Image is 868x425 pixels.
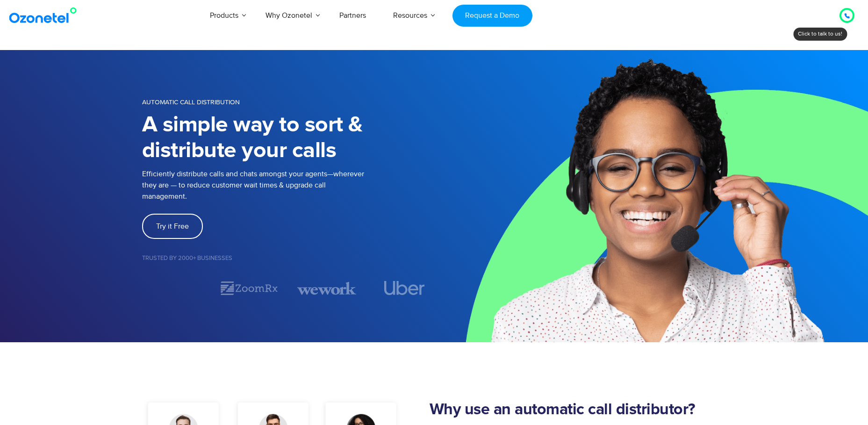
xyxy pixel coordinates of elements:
span: Try it Free [156,223,189,230]
img: uber [384,281,425,295]
h5: Trusted by 2000+ Businesses [142,255,434,261]
div: 4 / 7 [375,281,434,295]
div: Image Carousel [142,280,434,296]
p: Efficiently distribute calls and chats amongst your agents—wherever they are — to reduce customer... [142,168,434,202]
h1: A simple way to sort & distribute your calls [142,112,434,164]
img: zoomrx [220,280,279,296]
img: wework [297,280,356,296]
span: AUTOMATIC CALL DISTRIBUTION [142,98,240,106]
div: 1 / 7 [142,282,201,294]
a: Try it Free [142,214,203,239]
h2: Why use an automatic call distributor? [430,401,726,419]
div: 2 / 7 [220,280,279,296]
div: 3 / 7 [297,280,356,296]
a: Request a Demo [452,5,532,27]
